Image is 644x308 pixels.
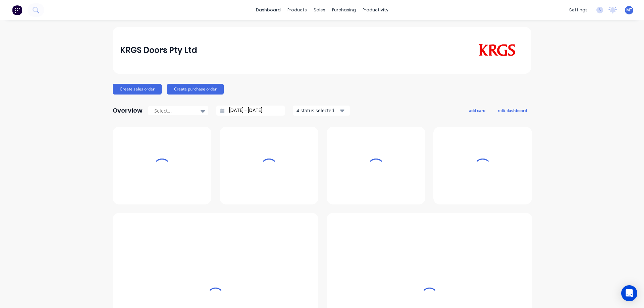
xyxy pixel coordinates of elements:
[329,5,359,15] div: purchasing
[310,5,329,15] div: sales
[113,104,143,117] div: Overview
[113,84,162,95] button: Create sales order
[167,84,224,95] button: Create purchase order
[297,107,339,114] div: 4 status selected
[293,106,350,116] button: 4 status selected
[284,5,310,15] div: products
[12,5,22,15] img: Factory
[626,7,632,13] span: MT
[494,106,531,115] button: edit dashboard
[253,5,284,15] a: dashboard
[120,44,197,57] div: KRGS Doors Pty Ltd
[477,44,517,57] img: KRGS Doors Pty Ltd
[621,285,637,301] div: Open Intercom Messenger
[359,5,392,15] div: productivity
[566,5,591,15] div: settings
[465,106,490,115] button: add card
